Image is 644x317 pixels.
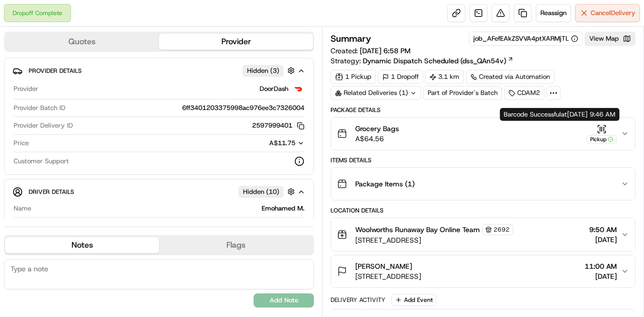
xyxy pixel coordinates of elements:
button: Hidden (3) [243,64,297,77]
button: Quotes [5,34,159,50]
div: Package Details [331,106,635,114]
button: Pickup [587,124,617,144]
button: Reassign [536,4,571,22]
span: Name [14,204,31,213]
a: Dynamic Dispatch Scheduled (dss_QAn54v) [363,56,514,66]
span: Provider [14,84,38,93]
button: [PERSON_NAME][STREET_ADDRESS]11:00 AM[DATE] [331,255,635,287]
span: Package Items ( 1 ) [355,179,415,189]
span: Price [14,139,29,148]
div: Pickup [587,135,617,144]
span: [DATE] 6:58 PM [360,46,411,55]
div: Location Details [331,206,635,215]
button: Grocery BagsA$64.56Pickup [331,118,635,150]
button: 2597999401 [252,121,304,130]
div: Items Details [331,156,635,164]
a: Created via Automation [466,70,554,84]
span: 2692 [494,226,510,234]
span: Driver Details [29,188,74,196]
span: 9:50 AM [589,225,617,235]
button: Woolworths Runaway Bay Online Team2692[STREET_ADDRESS]9:50 AM[DATE] [331,218,635,251]
button: Flags [159,237,313,253]
div: 1 Pickup [331,70,376,84]
span: Hidden ( 10 ) [243,187,279,196]
div: CDAM2 [504,86,544,100]
button: Provider DetailsHidden (3) [13,62,305,79]
button: Notes [5,237,159,253]
button: job_AFefEAkZSVVA4ptXARMjTL [473,34,578,43]
span: [PERSON_NAME] [355,261,412,271]
span: [DATE] [589,235,617,245]
div: 3.1 km [425,70,464,84]
div: Emohamed M. [35,204,304,213]
span: Reassign [540,9,567,18]
h3: Summary [331,34,371,43]
div: Barcode Successful [500,108,619,121]
span: [STREET_ADDRESS] [355,271,421,281]
span: Provider Details [29,67,82,75]
span: 6ff3401203375998ac976ee3c7326004 [182,103,304,113]
span: Created: [331,46,411,56]
img: doordash_logo_v2.png [292,83,304,95]
span: Provider Delivery ID [14,121,73,130]
button: Driver DetailsHidden (10) [13,183,305,200]
span: Woolworths Runaway Bay Online Team [355,225,480,235]
div: 1 Dropoff [378,70,423,84]
span: [STREET_ADDRESS] [355,235,513,245]
div: Delivery Activity [331,296,385,304]
span: A$11.75 [269,139,295,147]
span: A$64.56 [355,134,399,144]
span: [DATE] [585,271,617,281]
span: Dynamic Dispatch Scheduled (dss_QAn54v) [363,56,506,66]
span: Cancel Delivery [591,9,635,18]
button: View Map [585,32,635,46]
span: at [DATE] 9:46 AM [561,110,615,119]
button: CancelDelivery [575,4,640,22]
button: Add Event [391,294,436,306]
button: Hidden (10) [238,185,297,198]
span: 11:00 AM [585,261,617,271]
button: Package Items (1) [331,168,635,200]
span: Provider Batch ID [14,103,65,113]
button: Provider [159,34,313,50]
button: A$11.75 [216,139,304,148]
span: DoorDash [260,84,288,93]
span: Customer Support [14,157,69,166]
span: Grocery Bags [355,124,399,134]
div: Strategy: [331,56,514,66]
div: Related Deliveries (1) [331,86,421,100]
span: Hidden ( 3 ) [247,66,279,75]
